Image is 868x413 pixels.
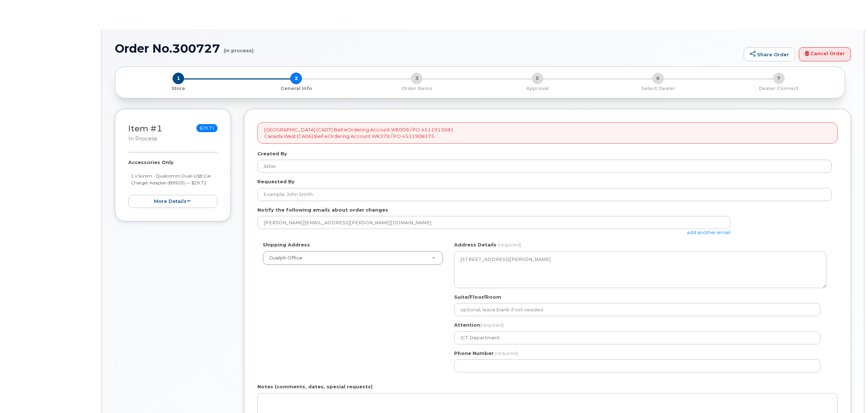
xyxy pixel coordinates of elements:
[224,42,254,53] small: (in process)
[263,241,310,248] label: Shipping Address
[257,188,832,201] input: Example: John Smith
[454,350,494,357] label: Phone Number
[121,84,236,92] a: 1 Store
[128,195,217,208] button: more details
[257,383,373,390] label: Notes (comments, dates, special requests)
[115,42,740,55] h1: Order No.300727
[744,47,795,62] a: Share Order
[264,126,454,140] p: [GEOGRAPHIC_DATA] (CA07) Bell eOrdering Account WE009 / PO 4511913681 Canada West (CA06) Bell eOr...
[799,47,851,62] a: Cancel Order
[128,124,162,143] h3: Item #1
[263,252,443,265] a: Guelph Office
[131,173,211,185] small: 1 x Sonim - Qualcomm Dual-USB Car Charger Adapter (89920) — $29.71
[257,150,287,157] label: Created By
[196,124,217,132] span: $29.71
[124,85,233,92] p: Store
[269,255,302,261] span: Guelph Office
[495,350,518,356] span: (required)
[454,294,501,300] label: Suite/Floor/Room
[257,206,388,213] label: Notify the following emails about order changes
[257,178,295,185] label: Requested By
[173,73,184,84] span: 1
[454,241,497,248] label: Address Details
[498,242,521,248] span: (required)
[454,322,504,328] label: Attention
[128,135,157,142] small: in process
[480,322,504,328] span: (required)
[687,229,730,235] a: add another email
[128,159,174,165] strong: Accessories Only
[257,216,730,229] input: Example: john@appleseed.com
[454,303,821,316] input: optional, leave blank if not needed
